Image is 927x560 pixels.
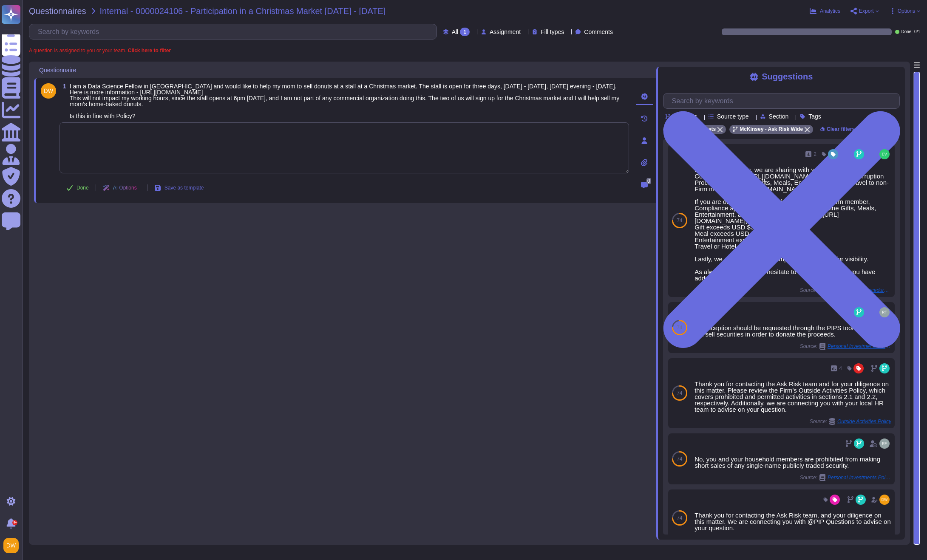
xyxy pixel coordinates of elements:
[490,29,521,35] span: Assignment
[828,475,891,480] span: Personal Investments Policy (PIP) - FAQs
[879,438,890,449] img: user
[147,179,211,196] button: Save as template
[541,29,564,35] span: Fill types
[34,24,437,39] input: Search by keywords
[668,93,899,108] input: Search by keywords
[60,179,96,196] button: Done
[584,29,613,35] span: Comments
[695,456,891,469] div: No, you and your household members are prohibited from making short sales of any single-name publ...
[914,30,920,34] span: 0 / 1
[100,7,386,15] span: Internal - 0000024106 - Participation in a Christmas Market [DATE] - [DATE]
[60,83,66,89] span: 1
[677,515,682,520] span: 74
[39,67,76,73] span: Questionnaire
[70,83,619,119] span: I am a Data Science Fellow in [GEOGRAPHIC_DATA] and would like to help my mom to sell donuts at a...
[800,474,891,481] span: Source:
[810,8,840,14] button: Analytics
[29,7,86,15] span: Questionnaires
[695,381,891,413] div: Thank you for contacting the Ask Risk team and for your diligence on this matter. Please review t...
[859,8,874,14] span: Export
[2,536,25,555] button: user
[879,307,890,317] img: user
[452,29,459,35] span: All
[677,390,682,396] span: 74
[901,30,913,34] span: Done:
[41,83,56,99] img: user
[77,185,89,190] span: Done
[3,538,19,553] img: user
[164,185,204,190] span: Save as template
[898,8,915,14] span: Options
[677,325,682,330] span: 74
[879,495,890,505] img: user
[810,418,891,425] span: Source:
[677,456,682,461] span: 74
[695,512,891,531] div: Thank you for contacting the Ask Risk team, and your diligence on this matter. We are connecting ...
[879,149,890,159] img: user
[677,218,682,223] span: 74
[646,178,651,184] span: 0
[29,48,171,53] span: A question is assigned to you or your team.
[837,419,891,424] span: Outside Activities Policy
[113,185,137,190] span: AI Options
[126,48,171,54] b: Click here to filter
[820,8,840,14] span: Analytics
[12,520,17,525] div: 9+
[460,28,470,36] div: 1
